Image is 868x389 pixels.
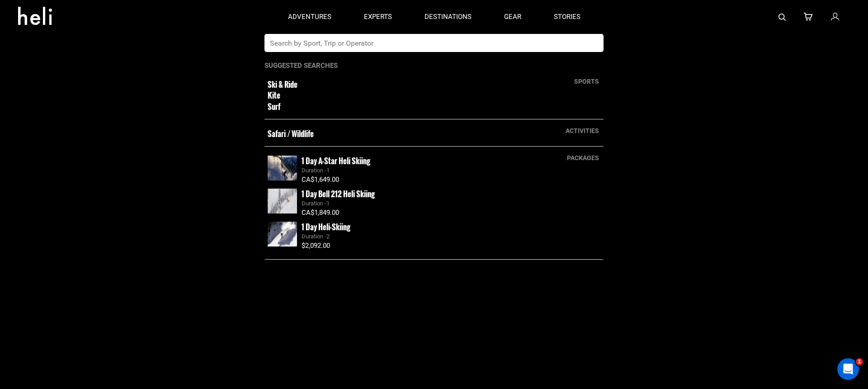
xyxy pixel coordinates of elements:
[268,156,297,180] img: images
[268,101,534,112] small: Surf
[288,12,331,22] p: adventures
[302,176,339,184] span: CA$1,649.00
[856,358,863,365] span: 1
[425,12,472,22] p: destinations
[268,79,534,90] small: Ski & Ride
[326,167,330,174] span: 1
[302,242,330,250] span: $2,092.00
[364,12,392,22] p: experts
[268,128,534,139] small: Safari / Wildlife
[302,166,600,175] div: Duration -
[302,155,370,166] small: 1 Day A-Star Heli Skiing
[778,14,786,21] img: search-bar-icon.svg
[302,232,600,241] div: Duration -
[302,221,350,232] small: 1 Day Heli-Skiing
[561,126,604,135] div: activities
[302,188,375,199] small: 1 Day Bell 212 Heli Skiing
[326,200,330,207] span: 1
[302,199,600,208] div: Duration -
[264,34,585,52] input: Search by Sport, Trip or Operator
[570,77,604,86] div: sports
[837,358,859,380] iframe: Intercom live chat
[268,222,297,247] img: images
[268,189,297,213] img: images
[302,209,339,217] span: CA$1,849.00
[562,153,604,162] div: packages
[268,90,534,101] small: Kite
[264,61,604,71] p: Suggested Searches
[326,233,330,240] span: 2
